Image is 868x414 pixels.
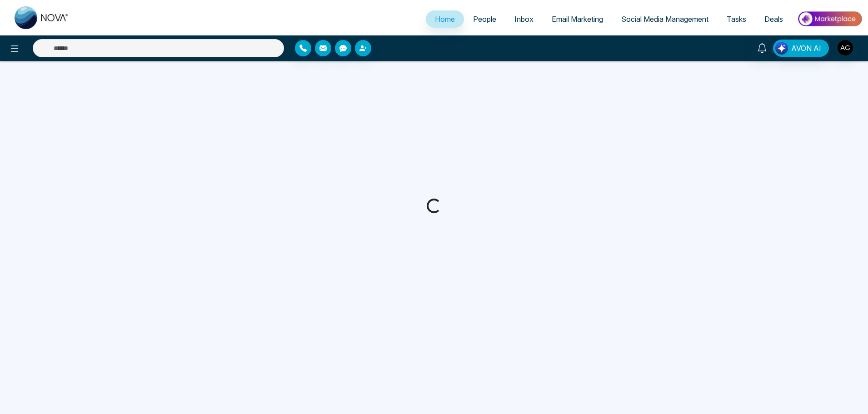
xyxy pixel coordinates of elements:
[426,10,464,28] a: Home
[435,15,455,24] span: Home
[755,10,792,28] a: Deals
[621,15,708,24] span: Social Media Management
[552,15,603,24] span: Email Marketing
[797,9,863,29] img: Market-place.gif
[773,40,829,57] button: AVON AI
[612,10,718,28] a: Social Media Management
[727,15,746,24] span: Tasks
[464,10,505,28] a: People
[15,6,69,29] img: Nova CRM Logo
[543,10,612,28] a: Email Marketing
[838,40,853,55] img: User Avatar
[775,42,788,55] img: Lead Flow
[514,15,534,24] span: Inbox
[791,43,821,54] span: AVON AI
[473,15,496,24] span: People
[718,10,755,28] a: Tasks
[764,15,783,24] span: Deals
[505,10,543,28] a: Inbox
